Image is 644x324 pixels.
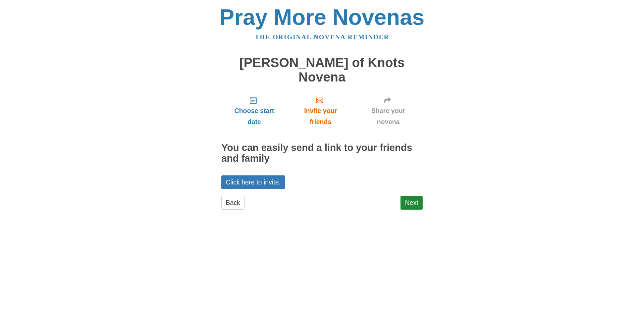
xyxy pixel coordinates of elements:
a: Next [400,196,423,210]
h1: [PERSON_NAME] of Knots Novena [221,56,423,84]
a: Invite your friends [287,91,354,131]
a: The original novena reminder [255,34,389,41]
h2: You can easily send a link to your friends and family [221,143,423,164]
a: Share your novena [354,91,423,131]
span: Invite your friends [294,105,347,127]
span: Choose start date [228,105,280,127]
a: Choose start date [221,91,287,131]
span: Share your novena [361,105,416,127]
a: Back [221,196,245,210]
a: Pray More Novenas [220,5,425,30]
a: Click here to invite. [221,175,285,189]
